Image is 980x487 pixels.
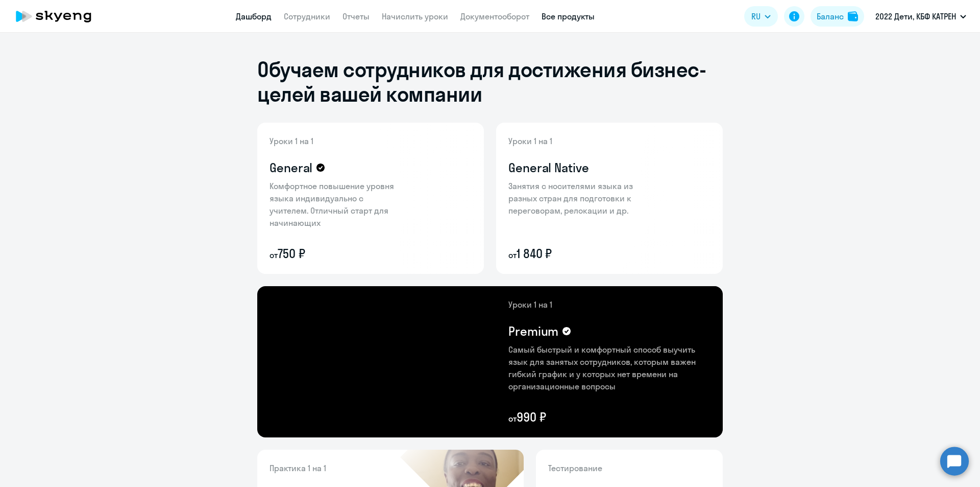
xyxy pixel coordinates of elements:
h1: Обучаем сотрудников для достижения бизнес-целей вашей компании [257,57,723,106]
p: Уроки 1 на 1 [269,135,402,147]
button: RU [744,6,778,27]
div: Баланс [817,10,844,22]
p: Уроки 1 на 1 [508,135,641,147]
p: 990 ₽ [508,409,710,425]
small: от [508,413,517,424]
button: Балансbalance [811,6,864,27]
small: от [269,250,278,260]
img: general-content-bg.png [257,123,411,274]
h4: General [269,159,312,176]
p: Комфортное повышение уровня языка индивидуально с учителем. Отличный старт для начинающих [269,180,402,229]
button: 2022 Дети, КБФ КАТРЕН [870,4,971,29]
p: Тестирование [548,462,710,474]
p: Самый быстрый и комфортный способ выучить язык для занятых сотрудников, которым важен гибкий граф... [508,343,710,392]
p: 1 840 ₽ [508,245,641,262]
h4: General Native [508,159,589,176]
p: 750 ₽ [269,245,402,262]
a: Документооборот [460,11,529,21]
a: Сотрудники [284,11,330,21]
h4: Premium [508,323,558,339]
img: balance [848,11,858,21]
a: Отчеты [342,11,370,21]
p: Занятия с носителями языка из разных стран для подготовки к переговорам, релокации и др. [508,180,641,217]
span: RU [751,10,761,22]
img: premium-content-bg.png [366,286,723,437]
p: Уроки 1 на 1 [508,298,710,311]
small: от [508,250,517,260]
p: Практика 1 на 1 [269,462,412,474]
p: 2022 Дети, КБФ КАТРЕН [875,10,956,22]
a: Все продукты [542,11,595,21]
a: Начислить уроки [382,11,448,21]
img: general-native-content-bg.png [496,123,657,274]
a: Дашборд [236,11,272,21]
